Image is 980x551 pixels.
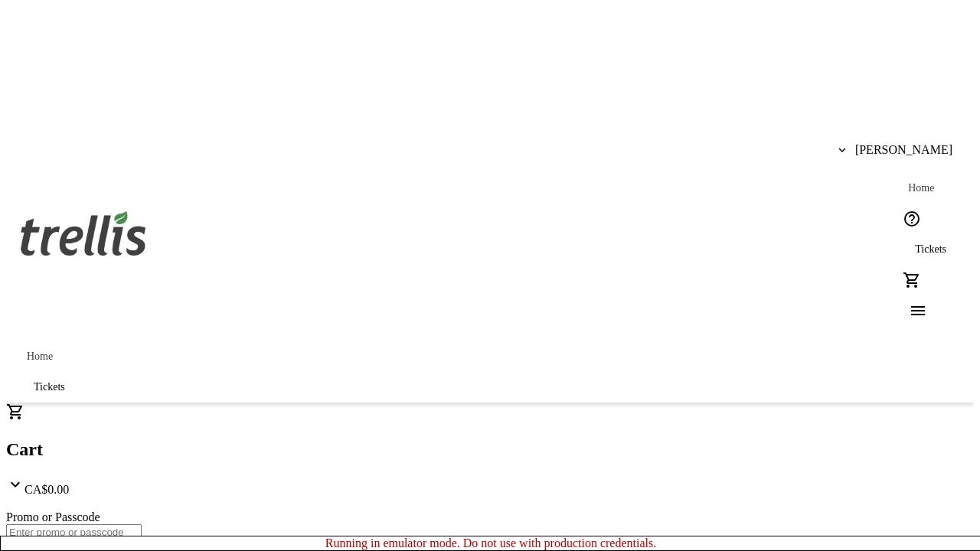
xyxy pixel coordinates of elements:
[826,135,965,165] button: [PERSON_NAME]
[6,439,974,460] h2: Cart
[15,341,64,372] a: Home
[897,204,927,234] button: Help
[855,143,952,157] span: [PERSON_NAME]
[34,381,65,393] span: Tickets
[897,295,927,326] button: Menu
[6,403,974,497] div: CartCA$0.00
[897,173,946,204] a: Home
[897,234,965,265] a: Tickets
[6,524,142,540] input: Enter promo or passcode
[915,243,946,256] span: Tickets
[24,483,69,496] span: CA$0.00
[15,372,83,403] a: Tickets
[15,194,152,271] img: Orient E2E Organization BwBfJ7fmkP's Logo
[27,350,53,363] span: Home
[908,182,934,194] span: Home
[6,510,100,523] label: Promo or Passcode
[897,265,927,295] button: Cart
